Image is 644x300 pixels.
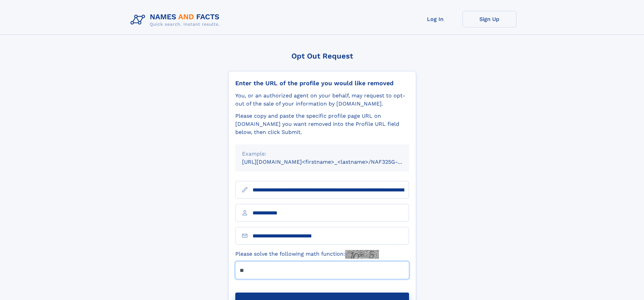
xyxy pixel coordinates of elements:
[408,11,462,27] a: Log In
[228,52,416,60] div: Opt Out Request
[462,11,517,27] a: Sign Up
[235,92,409,108] div: You, or an authorized agent on your behalf, may request to opt-out of the sale of your informatio...
[235,112,409,136] div: Please copy and paste the specific profile page URL on [DOMAIN_NAME] you want removed into the Pr...
[242,159,422,165] small: [URL][DOMAIN_NAME]<firstname>_<lastname>/NAF325G-xxxxxxxx
[128,11,225,29] img: Logo Names and Facts
[235,79,409,87] div: Enter the URL of the profile you would like removed
[235,250,379,259] label: Please solve the following math function:
[242,150,402,158] div: Example:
